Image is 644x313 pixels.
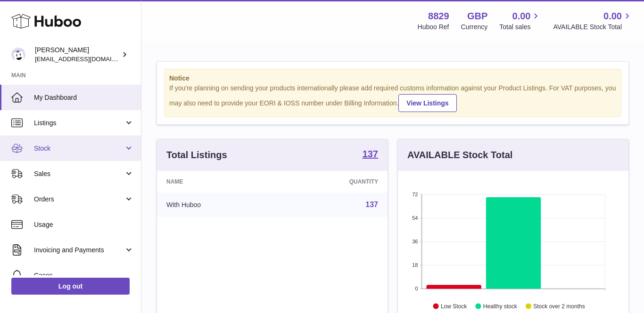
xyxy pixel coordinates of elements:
strong: GBP [467,10,487,23]
text: 18 [412,262,418,268]
a: View Listings [398,94,456,112]
div: Huboo Ref [418,23,449,32]
text: 0 [415,286,418,291]
th: Quantity [279,171,388,193]
strong: Notice [169,74,616,83]
text: Healthy stock [483,303,518,309]
a: Log out [11,278,130,295]
text: Low Stock [441,303,467,309]
img: commandes@kpmatech.com [11,48,25,62]
span: My Dashboard [34,93,134,102]
span: Total sales [499,23,541,32]
div: Currency [461,23,488,32]
div: [PERSON_NAME] [35,46,120,64]
td: With Huboo [157,193,279,217]
span: Orders [34,195,124,204]
text: 36 [412,239,418,244]
span: 0.00 [603,10,622,23]
text: 72 [412,192,418,197]
span: Listings [34,119,124,128]
span: AVAILABLE Stock Total [553,23,633,32]
a: 137 [365,201,378,209]
span: Sales [34,169,124,178]
div: If you're planning on sending your products internationally please add required customs informati... [169,84,616,112]
h3: Total Listings [166,149,227,161]
text: Stock over 2 months [533,303,585,309]
span: Invoicing and Payments [34,246,124,255]
span: Usage [34,220,134,229]
h3: AVAILABLE Stock Total [407,149,512,161]
a: 137 [363,149,378,161]
a: 0.00 AVAILABLE Stock Total [553,10,633,32]
text: 54 [412,215,418,221]
span: [EMAIL_ADDRESS][DOMAIN_NAME] [35,55,139,63]
span: Stock [34,144,124,153]
span: Cases [34,271,134,280]
a: 0.00 Total sales [499,10,541,32]
strong: 137 [363,149,378,159]
span: 0.00 [512,10,531,23]
strong: 8829 [428,10,449,23]
th: Name [157,171,279,193]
